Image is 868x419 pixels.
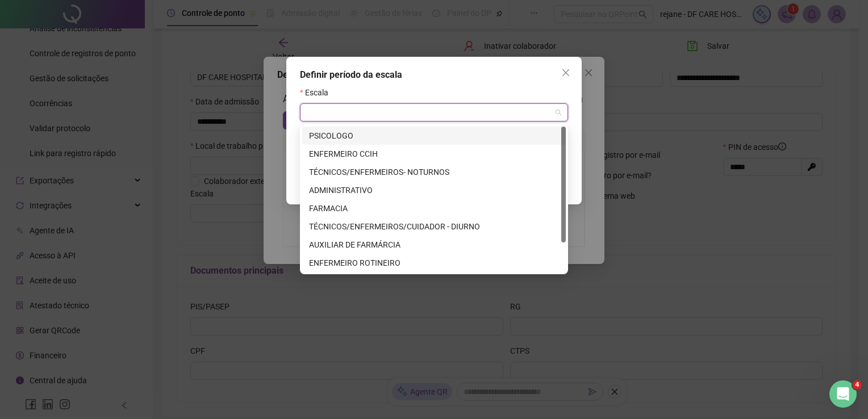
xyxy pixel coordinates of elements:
[302,217,566,236] div: TÉCNICOS/ENFERMEIROS/CUIDADOR - DIURNO
[309,166,559,178] div: TÉCNICOS/ENFERMEIROS- NOTURNOS
[309,184,559,196] div: ADMINISTRATIVO
[309,129,559,142] div: PSICOLOGO
[302,145,566,163] div: ENFERMEIRO CCIH
[829,380,857,408] iframe: Intercom live chat
[853,380,862,389] span: 4
[302,127,566,145] div: PSICOLOGO
[309,148,559,160] div: ENFERMEIRO CCIH
[300,68,568,82] div: Definir período da escala
[309,202,559,215] div: FARMACIA
[557,64,575,82] button: Close
[309,220,559,233] div: TÉCNICOS/ENFERMEIROS/CUIDADOR - DIURNO
[302,236,566,254] div: AUXILIAR DE FARMÁRCIA
[302,163,566,181] div: TÉCNICOS/ENFERMEIROS- NOTURNOS
[302,181,566,199] div: ADMINISTRATIVO
[300,86,336,99] label: Escala
[302,199,566,217] div: FARMACIA
[561,68,570,77] span: close
[309,257,559,269] div: ENFERMEIRO ROTINEIRO
[302,254,566,272] div: ENFERMEIRO ROTINEIRO
[309,238,559,251] div: AUXILIAR DE FARMÁRCIA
